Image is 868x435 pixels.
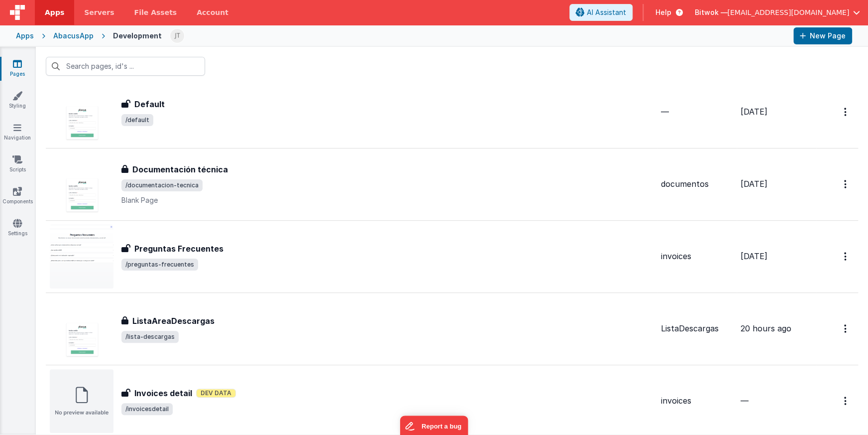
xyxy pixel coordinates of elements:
div: invoices [661,251,733,262]
div: AbacusApp [53,31,94,41]
h3: Preguntas Frecuentes [134,243,223,255]
span: AI Assistant [587,7,626,17]
span: /default [121,114,153,126]
span: [DATE] [741,107,767,117]
span: [DATE] [741,251,767,261]
span: /preguntas-frecuentes [121,259,198,271]
span: Servers [84,7,114,17]
span: — [661,107,669,117]
button: Options [838,246,854,267]
button: Options [838,318,854,339]
span: [EMAIL_ADDRESS][DOMAIN_NAME] [727,7,849,17]
input: Search pages, id's ... [46,57,205,76]
span: — [741,396,749,406]
img: b946f60093a9f392b4f209222203fa12 [170,29,184,43]
h3: ListaAreaDescargas [132,315,215,327]
button: Options [838,391,854,411]
button: AI Assistant [569,4,633,21]
span: /lista-descargas [121,331,179,343]
span: /documentacion-tecnica [121,179,203,191]
span: [DATE] [741,179,767,189]
div: invoices [661,395,733,407]
span: 20 hours ago [741,323,791,333]
h3: Documentación técnica [132,163,228,175]
div: Apps [16,31,34,41]
button: New Page [793,27,852,44]
div: ListaDescargas [661,323,733,334]
button: Options [838,174,854,194]
button: Bitwok — [EMAIL_ADDRESS][DOMAIN_NAME] [694,7,860,17]
span: Bitwok — [694,7,727,17]
h3: Invoices detail [134,387,192,399]
span: Dev Data [196,389,236,398]
span: Apps [45,7,64,17]
span: Help [655,7,671,17]
h3: Default [134,98,165,110]
div: documentos [661,178,733,190]
button: Options [838,102,854,122]
span: /invoicesdetail [121,403,173,415]
div: Development [113,31,162,41]
p: Blank Page [121,195,653,205]
span: File Assets [134,7,177,17]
